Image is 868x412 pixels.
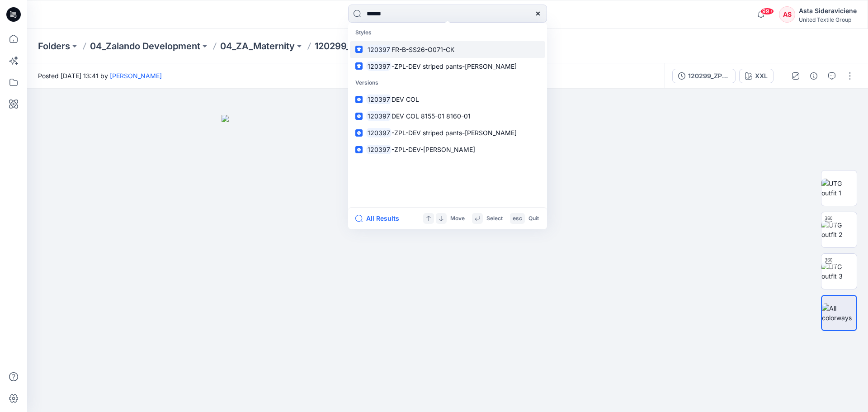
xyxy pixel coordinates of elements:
[315,40,405,52] p: 120299_ZPL_DEV_AT
[760,8,774,15] span: 99+
[350,124,545,141] a: 120397-ZPL-DEV striped pants-[PERSON_NAME]
[807,69,821,83] button: Details
[821,179,857,198] img: UTG outfit 1
[821,220,857,239] img: UTG outfit 2
[366,44,392,55] mark: 120397
[90,40,200,52] a: 04_Zalando Development
[110,72,162,80] a: [PERSON_NAME]
[350,75,545,91] p: Versions
[392,112,471,120] span: DEV COL 8155-01 8160-01
[513,214,522,223] p: esc
[672,69,736,83] button: 120299_ZPL_XXL_BD-AT
[392,46,454,53] span: FR-B-SS26-O071-CK
[392,95,419,103] span: DEV COL
[392,62,517,70] span: -ZPL-DEV striped pants-[PERSON_NAME]
[350,41,545,58] a: 120397FR-B-SS26-O071-CK
[755,71,768,81] div: XXL
[355,213,405,224] button: All Results
[450,214,465,223] p: Move
[38,71,162,81] span: Posted [DATE] 13:41 by
[350,108,545,124] a: 120397DEV COL 8155-01 8160-01
[822,303,856,322] img: All colorways
[350,24,545,41] p: Styles
[366,144,392,155] mark: 120397
[528,214,539,223] p: Quit
[486,214,503,223] p: Select
[366,94,392,104] mark: 120397
[220,40,295,52] a: 04_ZA_Maternity
[799,5,857,16] div: Asta Sideraviciene
[821,262,857,281] img: UTG outfit 3
[392,129,517,137] span: -ZPL-DEV striped pants-[PERSON_NAME]
[688,71,730,81] div: 120299_ZPL_XXL_BD-AT
[366,111,392,121] mark: 120397
[366,128,392,138] mark: 120397
[350,141,545,158] a: 120397-ZPL-DEV-[PERSON_NAME]
[739,69,774,83] button: XXL
[350,91,545,108] a: 120397DEV COL
[392,146,475,153] span: -ZPL-DEV-[PERSON_NAME]
[366,61,392,71] mark: 120397
[799,16,857,23] div: United Textile Group
[38,40,70,52] a: Folders
[779,6,795,23] div: AS
[350,58,545,75] a: 120397-ZPL-DEV striped pants-[PERSON_NAME]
